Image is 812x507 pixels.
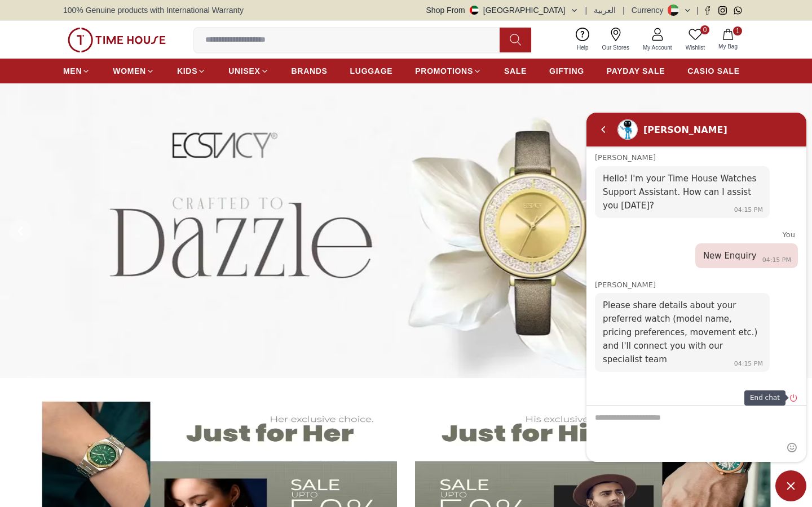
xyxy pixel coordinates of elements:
span: MEN [63,65,82,77]
span: KIDS [177,65,197,77]
span: Help [572,43,593,52]
span: My Account [638,43,677,52]
button: Shop From[GEOGRAPHIC_DATA] [426,5,579,16]
a: Our Stores [595,25,636,54]
span: CASIO SALE [687,65,740,77]
span: Our Stores [598,43,634,52]
span: My Bag [714,42,742,51]
a: Whatsapp [734,6,742,15]
a: LUGGAGE [350,61,393,81]
div: Chat Widget [775,470,806,501]
a: PROMOTIONS [415,61,482,81]
a: PAYDAY SALE [607,61,665,81]
button: العربية [594,5,616,16]
a: MEN [63,61,90,81]
a: Instagram [718,6,727,15]
span: Minimize live chat window [775,470,806,501]
button: 1My Bag [712,26,744,53]
a: KIDS [177,61,206,81]
span: WOMEN [113,65,146,77]
span: | [696,5,699,16]
span: 0 [700,25,709,34]
div: Currency [632,5,668,16]
iframe: SalesIQ Chat Window [584,110,809,465]
span: SALE [504,65,527,77]
a: WOMEN [113,61,155,81]
a: SALE [504,61,527,81]
span: 1 [733,26,742,35]
a: Help [570,25,595,54]
span: PAYDAY SALE [607,65,665,77]
a: CASIO SALE [687,61,740,81]
span: Wishlist [681,43,709,52]
span: UNISEX [228,65,260,77]
a: Facebook [703,6,712,15]
span: | [585,5,588,16]
a: UNISEX [228,61,268,81]
a: 0Wishlist [679,25,712,54]
img: ... [68,28,166,52]
span: 100% Genuine products with International Warranty [63,5,244,16]
img: United Arab Emirates [470,6,479,15]
a: BRANDS [292,61,328,81]
span: BRANDS [292,65,328,77]
span: LUGGAGE [350,65,393,77]
span: GIFTING [549,65,584,77]
span: | [623,5,625,16]
a: GIFTING [549,61,584,81]
span: PROMOTIONS [415,65,473,77]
